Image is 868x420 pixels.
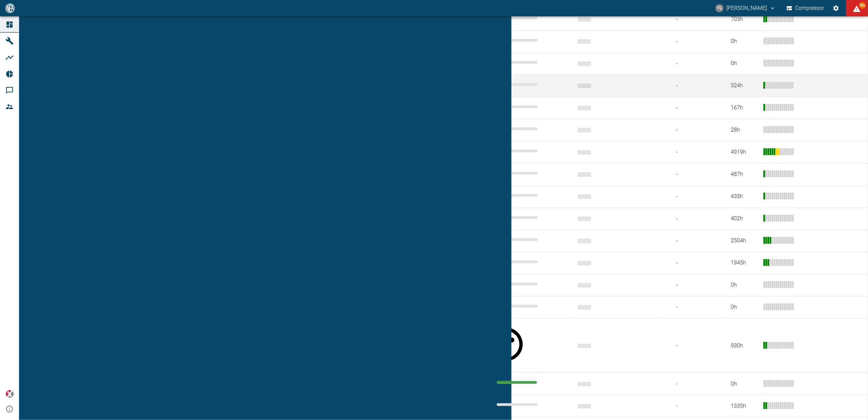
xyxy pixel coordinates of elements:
span: - [665,193,720,200]
div: 98 % [486,378,567,387]
div: 0 h [731,281,758,289]
div: No data [486,147,567,155]
span: - [665,259,720,267]
div: No data [486,80,567,89]
div: No data [486,36,567,44]
div: 487 h [731,170,758,178]
span: - [665,380,720,388]
button: thomas.gregoir@neuman-esser.com [714,2,777,14]
div: 703 h [731,15,758,23]
span: - [665,82,720,90]
div: No data [486,280,567,288]
span: - [665,237,720,245]
span: - [665,170,720,178]
div: 0 h [731,60,758,67]
button: Compressor [785,2,826,14]
div: No data [486,58,567,66]
div: No data [486,258,567,266]
div: 930 h [731,342,758,350]
div: No data [486,103,567,111]
div: No data [486,169,567,177]
div: No data [486,236,567,244]
div: 28 h [731,126,758,134]
span: - [665,402,720,410]
div: TG [715,4,724,12]
span: - [665,126,720,134]
div: No data [486,302,567,310]
div: No data [486,125,567,133]
img: logo [5,3,15,13]
span: - [665,215,720,223]
div: No data [486,191,567,199]
div: 0 h [731,37,758,45]
span: - [665,148,720,156]
span: - [665,342,720,350]
div: 1945 h [731,259,758,267]
span: - [665,303,720,311]
span: - [665,281,720,289]
span: - [665,37,720,45]
span: 99+ [859,2,866,9]
div: 0 % [486,401,567,409]
div: 2504 h [731,237,758,245]
div: 4919 h [731,148,758,156]
img: Xplore Logo [5,390,14,398]
div: No data [486,213,567,222]
div: 167 h [731,104,758,112]
div: 402 h [731,215,758,223]
span: - [665,15,720,23]
div: 324 h [731,82,758,90]
div: 0 h [731,380,758,388]
div: No data [486,14,567,22]
span: - [665,60,720,67]
button: Einstellungen [830,2,842,14]
span: - [665,104,720,112]
div: 58 % [486,324,567,365]
div: 435 h [731,193,758,200]
div: 0 h [731,303,758,311]
div: 1335 h [731,402,758,410]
